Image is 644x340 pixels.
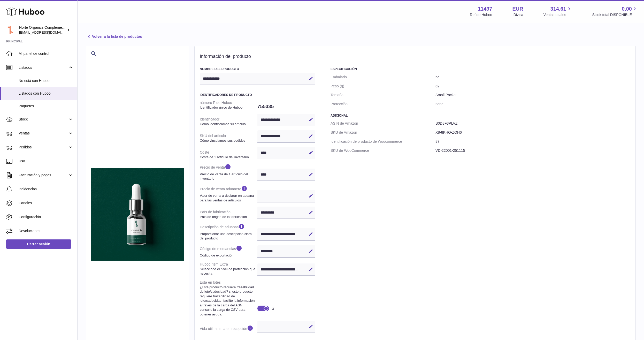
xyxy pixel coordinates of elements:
strong: Código de exportación [200,253,256,258]
strong: Cómo vinculamos sus pedidos [200,138,256,143]
dt: SKU de Amazon [331,128,435,137]
h2: Información del producto [200,54,630,59]
dt: Precio de venta aduanero [200,183,257,205]
strong: Coste de 1 artículo del inventario [200,155,256,160]
dt: SKU de WooCommerce [331,146,435,155]
dd: VD-22001-251115 [435,146,630,155]
dd: X8-8KHO-ZOH6 [435,128,630,137]
dt: ASIN de Amazon [331,119,435,128]
dd: 62 [435,82,630,91]
span: 0,00 [622,5,632,12]
span: Canales [19,201,73,206]
dt: Vida útil mínima en recepción [200,323,257,335]
dt: Coste [200,148,257,161]
span: Stock [19,117,68,122]
div: Ref de Huboo [470,12,492,17]
dt: Código de mercancías [200,243,257,260]
h3: Nombre del producto [200,67,315,71]
img: no_vitamina_d3_versiones_etiqueta_mockup_wb01.jpg [91,168,184,261]
span: Ventas [19,131,68,136]
a: Volver a la lista de productos [86,34,142,40]
span: No está con Huboo [19,78,73,83]
strong: País de origen de la fabricación [200,215,256,219]
span: Configuración [19,215,73,220]
h3: Especificación [331,67,630,71]
a: 314,61 Ventas totales [543,5,572,17]
span: Pedidos [19,145,68,150]
strong: Precio de venta de 1 artículo del inventario [200,172,256,181]
div: Norte Organics Complementos Alimenticios S.L. [19,25,66,35]
strong: Valor de venta a declarar en aduana para las ventas de artículos [200,193,256,202]
h3: Identificadores de producto [200,93,315,97]
dt: Protección [331,100,435,109]
strong: EUR [512,5,523,12]
dd: Small Packet [435,90,630,100]
strong: 11497 [478,5,492,12]
span: Listados [19,65,68,70]
dt: Está en lotes [200,278,257,319]
dt: Identificador [200,115,257,128]
span: Stock total DISPONIBLE [592,12,638,17]
dd: 755335 [257,101,315,112]
span: Devoluciones [19,229,73,233]
dt: Descripción de aduanas [200,221,257,243]
strong: Identificador único de Huboo [200,105,256,110]
div: Sí [272,306,275,311]
strong: ¿Este producto requiere trazabilidad de lote/caducidad? si este producto requiere trazabilidad de... [200,285,256,317]
span: Uso [19,159,73,164]
div: Divisa [513,12,523,17]
dd: 87 [435,137,630,146]
span: Facturación y pagos [19,173,68,178]
a: 0,00 Stock total DISPONIBLE [592,5,638,17]
img: norteorganics@gmail.com [6,26,14,34]
span: [EMAIL_ADDRESS][DOMAIN_NAME] [19,30,76,34]
dt: Embalado [331,73,435,82]
dt: Peso (g) [331,82,435,91]
dd: none [435,100,630,109]
dt: número P de Huboo [200,98,257,112]
dt: Tamaño [331,90,435,100]
span: Incidencias [19,187,73,192]
h3: Adicional [331,114,630,118]
dd: B0D3F3PLVZ [435,119,630,128]
strong: Cómo identificamos su artículo [200,122,256,126]
span: Paquetes [19,104,73,109]
span: 314,61 [550,5,566,12]
dt: Identificación de producto de Woocommerce [331,137,435,146]
dd: no [435,73,630,82]
dt: Huboo Item Extra [200,260,257,278]
span: Mi panel de control [19,51,73,56]
span: Ventas totales [543,12,572,17]
a: Cerrar sesión [6,239,71,249]
dt: Precio de venta [200,161,257,183]
strong: Proporcionar una descripción clara del producto [200,232,256,241]
span: Listados con Huboo [19,91,73,96]
dt: SKU del artículo [200,131,257,145]
strong: Seleccione el nivel de protección que necesita [200,267,256,276]
dt: País de fabricación [200,208,257,221]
